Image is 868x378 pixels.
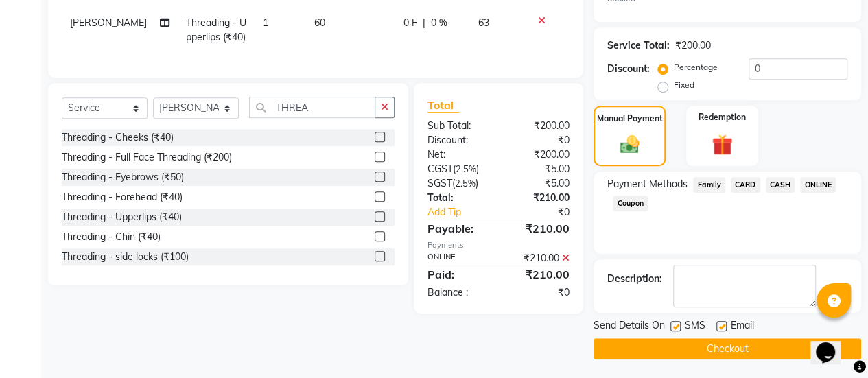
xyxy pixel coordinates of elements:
[498,266,580,283] div: ₹210.00
[417,119,499,133] div: Sub Total:
[498,119,580,133] div: ₹200.00
[62,150,232,165] div: Threading - Full Face Threading (₹200)
[403,16,417,30] span: 0 F
[607,272,662,286] div: Description:
[731,177,760,193] span: CARD
[705,132,739,157] img: _gift.svg
[417,251,499,265] div: ONLINE
[607,62,650,76] div: Discount:
[455,178,476,189] span: 2.5%
[512,205,580,220] div: ₹0
[423,16,425,30] span: |
[685,318,705,335] span: SMS
[249,97,375,118] input: Search or Scan
[417,133,499,147] div: Discount:
[674,61,718,73] label: Percentage
[800,177,836,193] span: ONLINE
[417,205,512,220] a: Add Tip
[498,285,580,300] div: ₹0
[498,176,580,191] div: ₹5.00
[810,323,854,364] iframe: chat widget
[62,250,189,264] div: Threading - side locks (₹100)
[498,191,580,205] div: ₹210.00
[675,38,711,53] div: ₹200.00
[693,177,725,193] span: Family
[614,133,646,155] img: _cash.svg
[427,98,459,113] span: Total
[613,196,648,211] span: Coupon
[498,220,580,237] div: ₹210.00
[417,266,499,283] div: Paid:
[498,251,580,265] div: ₹210.00
[417,285,499,300] div: Balance :
[62,190,183,204] div: Threading - Forehead (₹40)
[607,177,688,191] span: Payment Methods
[594,318,665,335] span: Send Details On
[186,16,246,43] span: Threading - Upperlips (₹40)
[674,79,694,91] label: Fixed
[427,163,453,175] span: CGST
[699,111,746,123] label: Redemption
[263,16,268,29] span: 1
[731,318,754,335] span: Email
[417,191,499,205] div: Total:
[456,163,476,174] span: 2.5%
[498,133,580,147] div: ₹0
[607,38,670,53] div: Service Total:
[62,170,184,185] div: Threading - Eyebrows (₹50)
[70,16,147,29] span: [PERSON_NAME]
[478,16,489,29] span: 63
[314,16,325,29] span: 60
[62,130,174,145] div: Threading - Cheeks (₹40)
[427,239,570,251] div: Payments
[417,176,499,191] div: ( )
[498,147,580,162] div: ₹200.00
[594,338,861,359] button: Checkout
[766,177,795,193] span: CASH
[498,162,580,176] div: ₹5.00
[431,16,447,30] span: 0 %
[597,113,663,125] label: Manual Payment
[417,147,499,162] div: Net:
[62,230,161,244] div: Threading - Chin (₹40)
[417,162,499,176] div: ( )
[417,220,499,237] div: Payable:
[427,177,452,189] span: SGST
[62,210,182,224] div: Threading - Upperlips (₹40)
